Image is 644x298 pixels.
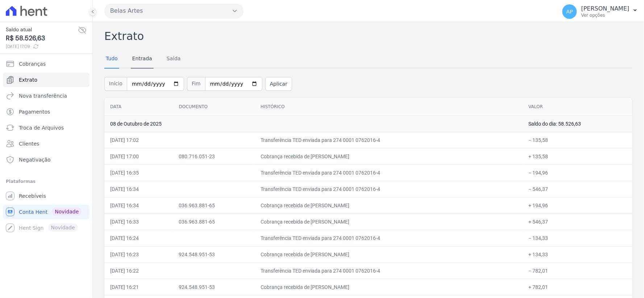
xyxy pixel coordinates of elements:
td: − 546,37 [523,181,632,197]
button: Belas Artes [104,4,244,18]
td: Cobrança recebida de [PERSON_NAME] [255,197,523,213]
td: Transferência TED enviada para 274 0001 0762016-4 [255,132,523,148]
iframe: Intercom live chat [7,273,25,291]
td: − 134,33 [523,230,632,246]
th: Histórico [255,98,523,116]
td: Saldo do dia: 58.526,63 [523,115,632,132]
td: + 135,58 [523,148,632,164]
th: Documento [173,98,255,116]
td: [DATE] 16:22 [104,262,173,279]
td: 924.548.951-53 [173,246,255,262]
a: Conta Hent Novidade [3,205,90,219]
a: Extrato [3,73,90,87]
td: 924.548.951-53 [173,279,255,295]
td: [DATE] 17:02 [104,132,173,148]
td: [DATE] 16:21 [104,279,173,295]
span: Conta Hent [19,208,47,216]
td: + 134,33 [523,246,632,262]
a: Recebíveis [3,189,90,203]
td: [DATE] 17:00 [104,148,173,164]
span: Nova transferência [19,92,67,99]
span: R$ 58.526,63 [6,33,78,43]
button: Aplicar [265,77,292,91]
a: Negativação [3,152,90,167]
th: Valor [523,98,632,116]
button: AP [PERSON_NAME] Ver opções [557,1,644,22]
span: Fim [187,77,205,91]
a: Cobranças [3,57,90,71]
td: Cobrança recebida de [PERSON_NAME] [255,246,523,262]
span: Início [104,77,127,91]
td: − 135,58 [523,132,632,148]
div: Plataformas [6,177,87,186]
td: 036.963.881-65 [173,197,255,213]
td: 080.716.051-23 [173,148,255,164]
td: [DATE] 16:35 [104,164,173,181]
td: Cobrança recebida de [PERSON_NAME] [255,279,523,295]
td: [DATE] 16:23 [104,246,173,262]
td: 036.963.881-65 [173,213,255,230]
span: [DATE] 17:09 [6,43,78,50]
a: Entrada [131,50,154,69]
p: Ver opções [581,12,630,18]
a: Nova transferência [3,89,90,103]
span: Negativação [19,156,51,163]
td: − 782,01 [523,262,632,279]
a: Tudo [104,50,119,69]
p: [PERSON_NAME] [581,5,630,12]
td: [DATE] 16:24 [104,230,173,246]
td: + 546,37 [523,213,632,230]
td: [DATE] 16:34 [104,197,173,213]
span: Troca de Arquivos [19,124,64,131]
td: Transferência TED enviada para 274 0001 0762016-4 [255,164,523,181]
span: Cobranças [19,60,46,68]
td: + 194,96 [523,197,632,213]
span: Extrato [19,76,37,83]
td: [DATE] 16:34 [104,181,173,197]
nav: Sidebar [6,57,87,235]
span: Clientes [19,140,39,147]
a: Pagamentos [3,105,90,119]
td: 08 de Outubro de 2025 [104,115,523,132]
a: Saída [165,50,182,69]
td: + 782,01 [523,279,632,295]
td: [DATE] 16:33 [104,213,173,230]
span: Novidade [52,208,82,216]
span: Pagamentos [19,108,50,115]
th: Data [104,98,173,116]
a: Troca de Arquivos [3,121,90,135]
td: − 194,96 [523,164,632,181]
a: Clientes [3,136,90,151]
td: Cobrança recebida de [PERSON_NAME] [255,148,523,164]
span: Recebíveis [19,192,46,200]
td: Transferência TED enviada para 274 0001 0762016-4 [255,262,523,279]
td: Cobrança recebida de [PERSON_NAME] [255,213,523,230]
span: Saldo atual [6,26,78,33]
h2: Extrato [104,28,632,44]
td: Transferência TED enviada para 274 0001 0762016-4 [255,181,523,197]
span: AP [566,9,573,14]
td: Transferência TED enviada para 274 0001 0762016-4 [255,230,523,246]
